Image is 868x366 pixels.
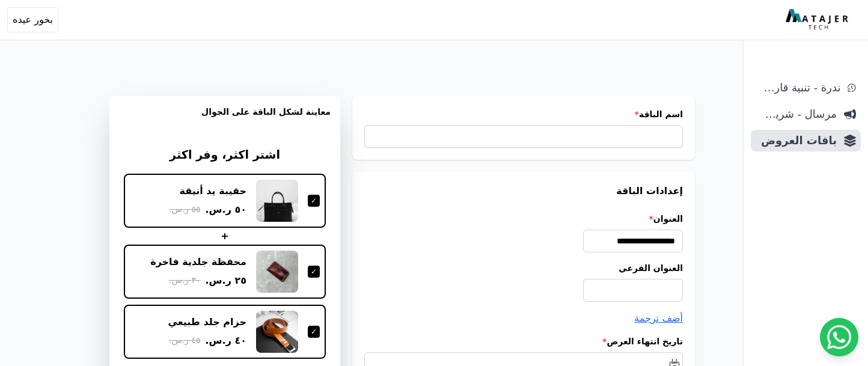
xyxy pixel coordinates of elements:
label: العنوان [364,213,683,225]
label: اسم الباقة [364,108,683,120]
h3: اشتر اكثر، وفر اكثر [124,147,326,164]
div: محفظة جلدية فاخرة [150,255,246,269]
img: MatajerTech Logo [786,9,851,31]
h3: إعدادات الباقة [364,184,683,198]
button: بخور عيده [7,7,58,32]
span: أضف ترجمة [634,313,683,324]
img: حزام جلد طبيعي [256,311,298,353]
div: + [124,229,326,243]
span: ندرة - تنبية قارب علي النفاذ [756,79,840,96]
div: حزام جلد طبيعي [168,316,247,329]
label: تاريخ انتهاء العرض [364,335,683,347]
span: بخور عيده [13,13,53,27]
img: محفظة جلدية فاخرة [256,251,298,293]
label: العنوان الفرعي [364,262,683,274]
h3: معاينة لشكل الباقة على الجوال [119,106,331,132]
span: ٢٥ ر.س. [205,273,246,288]
button: أضف ترجمة [634,311,683,326]
img: حقيبة يد أنيقة [256,180,298,222]
span: مرسال - شريط دعاية [756,106,837,123]
span: ٥٥ ر.س. [169,203,200,216]
span: ٤٠ ر.س. [205,334,246,348]
span: ٣٠ ر.س. [169,274,200,287]
span: ٥٠ ر.س. [205,203,246,217]
span: ٤٥ ر.س. [169,334,200,347]
span: باقات العروض [756,132,837,149]
div: حقيبة يد أنيقة [180,185,246,198]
